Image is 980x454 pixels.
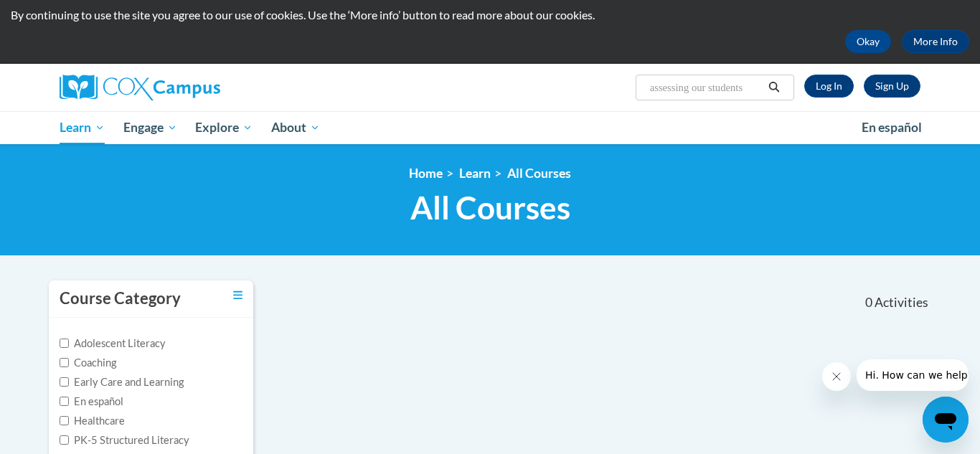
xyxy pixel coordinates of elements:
iframe: Message from company [857,359,969,391]
a: About [262,111,329,144]
a: Cox Campus [60,75,332,100]
span: Activities [875,295,928,311]
input: Checkbox for Options [60,416,69,425]
button: Okay [845,30,891,53]
label: Adolescent Literacy [60,336,166,351]
button: Search [763,79,785,96]
label: Coaching [60,355,116,371]
a: Engage [114,111,187,144]
input: Checkbox for Options [60,377,69,387]
label: Healthcare [60,413,125,429]
a: Learn [50,111,114,144]
a: Log In [804,75,854,98]
span: Learn [60,119,105,136]
span: Hi. How can we help? [9,10,116,22]
span: 0 [865,295,872,311]
a: Toggle collapse [233,288,242,303]
input: Search Courses [649,79,763,96]
span: About [271,119,320,136]
iframe: Button to launch messaging window [923,397,969,443]
a: All Courses [507,166,571,181]
label: Early Care and Learning [60,374,184,390]
input: Checkbox for Options [60,435,69,445]
a: More Info [902,30,969,53]
a: Learn [459,166,491,181]
iframe: Close message [822,362,851,391]
span: En español [862,120,922,135]
span: Explore [195,119,253,136]
p: By continuing to use the site you agree to our use of cookies. Use the ‘More info’ button to read... [11,7,969,23]
img: Cox Campus [60,75,220,100]
label: En español [60,394,123,410]
label: PK-5 Structured Literacy [60,432,189,448]
span: Engage [123,119,177,136]
input: Checkbox for Options [60,397,69,406]
div: Main menu [38,111,942,144]
span: All Courses [410,189,570,227]
a: Register [864,75,920,98]
input: Checkbox for Options [60,339,69,348]
input: Checkbox for Options [60,358,69,367]
a: Home [409,166,443,181]
h3: Course Category [60,288,181,310]
a: Explore [186,111,262,144]
a: En español [852,113,931,143]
